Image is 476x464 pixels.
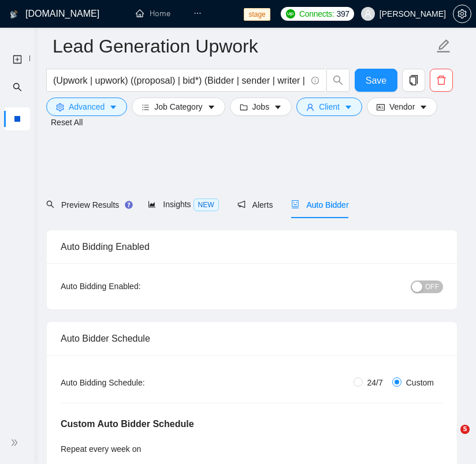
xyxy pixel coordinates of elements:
button: setting [453,5,471,23]
span: Auto Bidder [291,200,348,209]
span: 24/7 [363,376,388,389]
div: Auto Bidding Enabled: [61,280,188,293]
span: ellipsis [194,9,202,17]
div: Auto Bidder Schedule [61,322,443,355]
span: edit [436,39,451,54]
button: idcardVendorcaret-down [367,98,437,116]
span: Save [366,73,386,88]
span: Custom [401,376,438,389]
span: caret-down [274,103,282,111]
input: Scanner name... [53,32,434,61]
span: Client [319,100,340,113]
span: double-right [10,437,22,448]
h5: Custom Auto Bidder Schedule [61,417,194,431]
button: Save [355,69,397,92]
div: Auto Bidding Enabled [61,230,443,263]
span: NEW [194,199,219,211]
span: Vendor [389,100,415,113]
a: New Scanner [13,47,22,71]
button: settingAdvancedcaret-down [46,98,127,116]
span: Advanced [69,100,105,113]
li: New Scanner [4,47,30,70]
span: setting [56,103,64,111]
span: user [306,103,314,111]
button: search [326,69,349,92]
span: Preview Results [46,200,129,209]
button: delete [430,69,453,92]
a: homeHome [136,9,170,18]
button: userClientcaret-down [296,98,362,116]
img: logo [10,5,18,24]
span: robot [291,200,299,208]
span: caret-down [419,103,427,111]
span: folder [240,103,248,111]
span: Job Category [154,100,202,113]
span: caret-down [109,103,117,111]
span: search [46,200,54,208]
span: caret-down [344,103,352,111]
a: Reset All [51,116,83,129]
input: Search Freelance Jobs... [53,73,306,88]
span: setting [453,9,471,18]
span: Alerts [237,200,273,209]
span: user [364,10,372,18]
span: caret-down [207,103,215,111]
span: 5 [460,425,470,434]
div: Tooltip anchor [124,200,134,210]
span: stage [244,8,270,21]
span: Connects: [299,8,334,20]
span: notification [237,200,246,208]
button: barsJob Categorycaret-down [132,98,225,116]
button: copy [402,69,425,92]
span: copy [403,75,425,85]
span: area-chart [148,200,156,208]
span: Repeat every week on [61,444,141,454]
a: setting [453,9,471,18]
span: Insights [148,200,218,209]
span: delete [430,75,452,85]
li: My Scanners [4,75,30,130]
span: bars [142,103,150,111]
button: folderJobscaret-down [230,98,292,116]
span: info-circle [311,77,319,84]
span: search [13,75,22,98]
span: OFF [425,280,439,293]
div: Auto Bidding Schedule: [61,376,188,389]
span: search [327,75,349,85]
span: Jobs [252,100,270,113]
span: idcard [377,103,385,111]
span: 397 [336,8,349,20]
img: upwork-logo.png [286,9,295,18]
iframe: Intercom live chat [437,425,464,452]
